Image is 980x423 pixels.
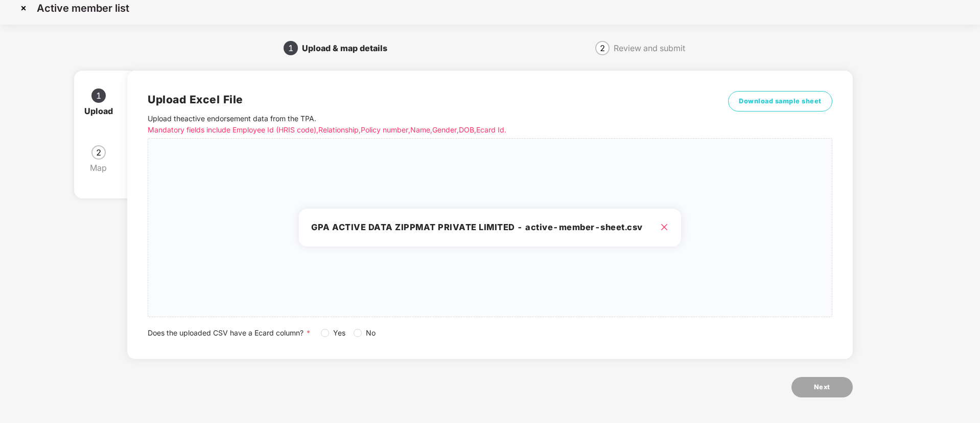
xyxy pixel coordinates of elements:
[288,44,293,52] span: 1
[329,327,349,339] span: Yes
[148,327,832,339] div: Does the uploaded CSV have a Ecard column?
[148,139,831,317] span: GPA ACTIVE DATA ZIPPMAT PRIVATE LIMITED - active-member-sheet.csv close
[728,91,832,112] button: Download sample sheet
[614,40,685,56] div: Review and submit
[148,113,689,136] p: Upload the active endorsement data from the TPA .
[96,148,101,157] span: 2
[362,327,380,339] span: No
[600,44,605,52] span: 2
[37,2,129,14] p: Active member list
[302,40,395,56] div: Upload & map details
[660,223,668,231] span: close
[90,160,115,176] div: Map
[311,221,668,234] h3: GPA ACTIVE DATA ZIPPMAT PRIVATE LIMITED - active-member-sheet.csv
[84,103,121,119] div: Upload
[739,96,822,106] span: Download sample sheet
[148,91,689,108] h2: Upload Excel File
[148,124,689,136] p: Mandatory fields include Employee Id (HRIS code), Relationship, Policy number, Name, Gender, DOB,...
[96,92,101,100] span: 1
